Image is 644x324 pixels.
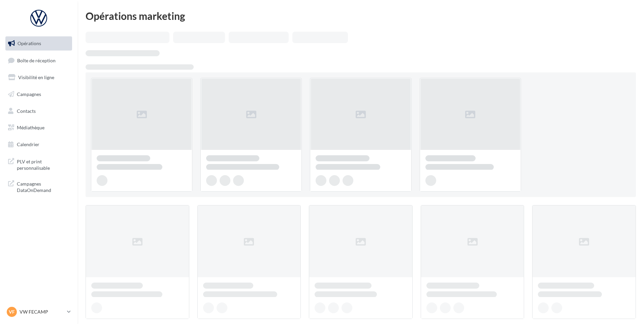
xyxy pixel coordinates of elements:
a: Campagnes [4,87,73,101]
span: VF [9,309,15,315]
a: Calendrier [4,137,73,152]
span: Médiathèque [17,125,44,130]
span: PLV et print personnalisable [17,157,69,171]
span: Opérations [18,40,41,46]
span: Visibilité en ligne [18,74,54,80]
span: Contacts [17,108,36,114]
a: Contacts [4,104,73,118]
a: PLV et print personnalisable [4,154,73,174]
a: Visibilité en ligne [4,70,73,85]
p: VW FECAMP [20,309,64,315]
span: Campagnes DataOnDemand [17,179,69,194]
a: VF VW FECAMP [5,305,72,318]
div: Opérations marketing [86,11,636,21]
a: Médiathèque [4,121,73,135]
span: Campagnes [17,91,41,97]
span: Calendrier [17,141,39,147]
a: Boîte de réception [4,53,73,68]
span: Boîte de réception [17,57,56,63]
a: Campagnes DataOnDemand [4,176,73,196]
a: Opérations [4,36,73,51]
